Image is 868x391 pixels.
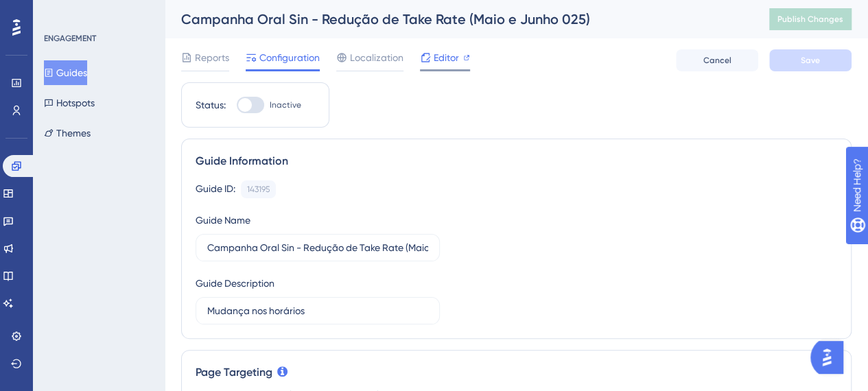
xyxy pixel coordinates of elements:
button: Publish Changes [769,8,852,30]
span: Publish Changes [777,14,843,25]
div: Campanha Oral Sin - Redução de Take Rate (Maio e Junho 025) [181,10,735,29]
button: Themes [44,121,91,145]
span: Reports [195,49,229,66]
button: Guides [44,60,87,85]
span: Localization [350,49,403,66]
div: 143195 [247,184,270,195]
span: Need Help? [32,3,86,20]
input: Type your Guide’s Description here [207,303,428,318]
span: Editor [434,49,459,66]
button: Hotspots [44,91,95,115]
input: Type your Guide’s Name here [207,240,428,255]
div: Guide ID: [196,180,235,198]
div: Guide Description [196,275,274,292]
div: Status: [196,97,226,113]
span: Configuration [259,49,320,66]
button: Cancel [676,49,758,71]
span: Cancel [703,55,731,66]
div: Guide Information [196,153,837,169]
iframe: UserGuiding AI Assistant Launcher [810,337,852,378]
span: Inactive [270,99,301,110]
span: Save [801,55,820,66]
div: Page Targeting [196,364,837,381]
div: ENGAGEMENT [44,33,96,44]
div: Guide Name [196,212,250,228]
button: Save [769,49,852,71]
